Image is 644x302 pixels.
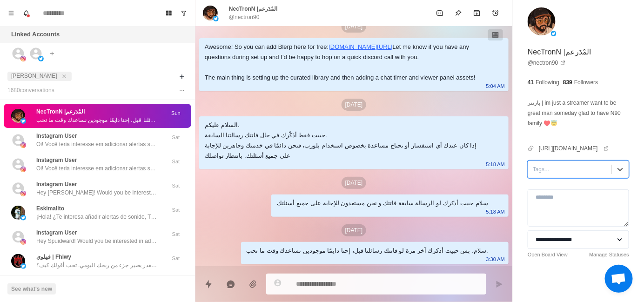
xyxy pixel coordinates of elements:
img: picture [20,239,26,245]
p: Instagram User [36,156,77,164]
p: [DATE] [342,224,367,236]
img: picture [20,191,26,196]
div: Awesome! So you can add Blerp here for free: Let me know if you have any questions during set up ... [205,42,488,83]
button: Add account [47,48,58,59]
img: picture [20,263,26,269]
a: [DOMAIN_NAME][URL] [329,43,392,50]
span: [PERSON_NAME] [11,73,57,79]
p: Instagram User [36,180,77,188]
p: [DATE] [342,20,367,33]
button: Reply with AI [221,275,240,294]
img: picture [213,16,219,21]
div: سلام، بس حبيت أذكرك آخر مرة لو فاتتك رسائلنا قبل، إحنا دايمًا موجودين نساعدك وقت ما تحب. [247,246,488,256]
img: picture [20,142,26,148]
p: NecTronN |المْدَرعم [36,107,85,116]
p: Eskimalito [36,204,64,213]
p: Hey Spuidward! Would you be interested in adding sound alerts, free TTS or Media Sharing to your ... [36,237,157,245]
p: Sat [164,182,188,190]
button: Board View [161,6,176,20]
img: picture [20,56,26,61]
p: فهلوي | Fhlwy [36,253,71,261]
img: picture [551,31,557,36]
p: Sat [164,134,188,141]
p: بارتنر | im just a streamer want to be great man someday glad to have N90 family ♥️😇 [528,98,629,128]
p: NecTronN |المْدَرعم [528,47,591,58]
button: Options [176,85,188,96]
button: Quick replies [199,275,218,294]
p: Instagram User [36,228,77,237]
p: Sat [164,158,188,166]
img: picture [11,254,25,268]
button: Add filters [176,71,188,82]
p: سلام، بس حبيت أذكرك آخر مرة لو فاتتك رسائلنا قبل، إحنا دايمًا موجودين نساعدك وقت ما تحب. [36,116,157,124]
p: Oi! Você teria interesse em adicionar alertas sonoros, TTS com IA grátis ou compartilhamento de m... [36,140,157,148]
img: picture [11,109,25,123]
a: Manage Statuses [589,251,629,259]
img: picture [20,215,26,221]
p: Sat [164,206,188,214]
p: Followers [574,78,598,87]
p: @nectron90 [229,13,260,21]
p: 5:18 AM [486,207,505,217]
button: Send message [490,275,509,294]
p: Following [536,78,559,87]
p: ¡Hola! ¿Te interesa añadir alertas de sonido, TTS o compartir contenido multimedia a tu transmisi... [36,213,157,221]
p: Instagram User [36,132,77,140]
button: Add reminder [486,4,505,22]
p: 5:18 AM [486,159,505,169]
button: Add media [244,275,262,294]
p: Sat [164,230,188,238]
a: @nectron90 [528,59,566,67]
button: Pin [449,4,468,22]
a: Open chat [605,265,633,293]
div: السلام عليكم، حبيت فقط أذكّرك في حال فاتتك رسالتنا السابقة. إذا كان عندك أي استفسار أو تحتاج مساع... [205,120,488,161]
img: picture [11,206,25,220]
button: close [60,72,69,81]
button: See what's new [7,283,56,295]
p: Sat [164,255,188,262]
button: Mark as unread [430,4,449,22]
p: 1680 conversation s [7,86,54,94]
p: [DATE] [342,99,367,111]
img: picture [38,56,44,61]
p: Linked Accounts [11,30,60,39]
button: Notifications [19,6,34,20]
button: Archive [468,4,486,22]
button: Show unread conversations [176,6,191,20]
p: Sun [164,109,188,117]
div: سلام حبيت أذكرك لو الرسالة سابقة فاتتك و نحن مستعدون للإجابة على جميع أسئلتك [277,198,488,208]
p: 839 [563,78,572,87]
p: 41 [528,78,534,87]
img: picture [20,167,26,172]
button: Menu [4,6,19,20]
p: سلام، تتخيّل لو كل رسالة في شاتك تتحول لدخل إضافي بدل ما تختفي؟ الفكرة بسيطة… الشات نفسه يقدر يصي... [36,261,157,269]
p: Oi! Você teria interesse em adicionar alertas sonoros, TTS com IA grátis ou compartilhamento de m... [36,164,157,173]
p: 5:04 AM [486,81,505,91]
p: 3:30 AM [486,254,505,264]
img: picture [203,6,218,20]
a: [URL][DOMAIN_NAME] [539,144,609,153]
p: NecTronN |المْدَرعم [229,5,277,13]
p: [DATE] [342,177,367,189]
img: picture [528,7,556,35]
a: Open Board View [528,251,568,259]
img: picture [20,118,26,124]
p: Hey [PERSON_NAME]! Would you be interested in adding sound alerts, free TTS or Media Sharing to y... [36,188,157,197]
